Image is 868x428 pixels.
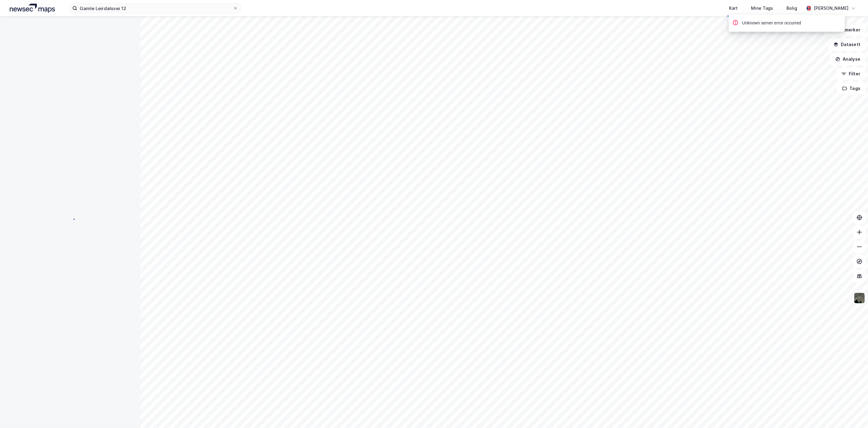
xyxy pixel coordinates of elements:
[836,68,866,80] button: Filter
[77,4,233,13] input: Søk på adresse, matrikkel, gårdeiere, leietakere eller personer
[10,4,55,13] img: logo.a4113a55bc3d86da70a041830d287a7e.svg
[837,399,868,428] iframe: Chat Widget
[830,53,866,65] button: Analyse
[837,82,866,95] button: Tags
[814,5,848,12] div: [PERSON_NAME]
[729,5,738,12] div: Kart
[742,20,801,27] div: Unknown server error occurred
[751,5,773,12] div: Mine Tags
[65,214,75,224] img: spinner.a6d8c91a73a9ac5275cf975e30b51cfb.svg
[828,38,866,51] button: Datasett
[786,5,797,12] div: Bolig
[854,292,865,304] img: 9k=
